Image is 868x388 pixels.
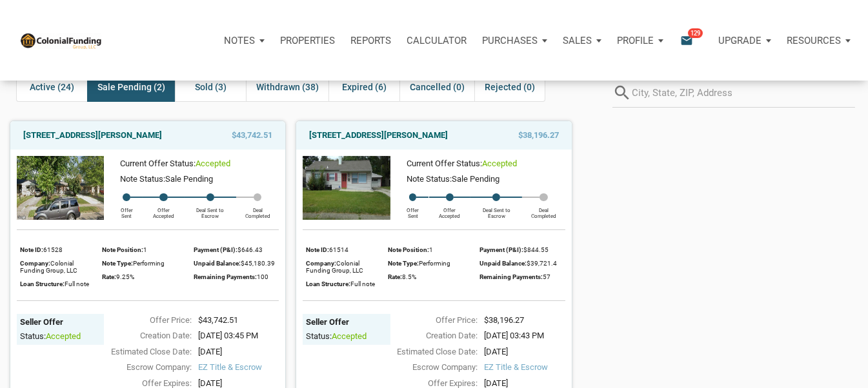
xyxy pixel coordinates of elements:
span: 61514 [329,246,348,253]
span: Note Type: [388,260,419,267]
a: Notes [216,21,272,60]
span: Note Position: [102,246,143,253]
span: $844.55 [524,246,549,253]
input: City, State, ZIP, Address [632,79,855,108]
span: Payment (P&I): [194,246,237,253]
span: Expired (6) [342,79,387,95]
span: accepted [332,331,367,341]
span: Performing [133,260,165,267]
div: Expired (6) [328,72,399,102]
span: Performing [419,260,450,267]
span: accepted [46,331,81,341]
span: 57 [543,273,551,280]
span: Note Position: [388,246,429,253]
span: Rate: [388,273,402,280]
span: EZ Title & Escrow [484,361,565,374]
p: Sales [563,35,592,46]
div: Offer Sent [397,201,429,220]
p: Notes [224,35,255,46]
div: Sale Pending (2) [87,72,175,102]
div: Deal Completed [236,201,279,220]
button: Reports [343,21,399,60]
span: 8.5% [402,273,416,280]
p: Upgrade [718,35,762,46]
div: Seller Offer [306,317,387,328]
span: Cancelled (0) [410,79,465,95]
span: Payment (P&I): [480,246,524,253]
span: Sold (3) [195,79,227,95]
span: Note ID: [306,246,329,253]
div: Offer Price: [384,314,478,327]
span: accepted [482,159,517,168]
span: Current Offer Status: [407,159,482,168]
span: EZ Title & Escrow [198,361,279,374]
span: $38,196.27 [518,128,559,143]
img: 572516 [303,156,390,220]
p: Properties [280,35,335,46]
span: Company: [20,260,50,267]
img: 571771 [17,156,104,220]
div: Rejected (0) [474,72,545,102]
span: Rate: [102,273,116,280]
div: Offer Price: [97,314,191,327]
div: Active (24) [16,72,87,102]
div: [DATE] [478,345,571,358]
button: Sales [555,21,609,60]
span: Company: [306,260,336,267]
button: Purchases [474,21,555,60]
span: Rejected (0) [485,79,535,95]
p: Reports [350,35,391,46]
p: Resources [787,35,841,46]
div: $38,196.27 [478,314,571,327]
span: Status: [306,331,332,341]
a: Calculator [399,21,474,60]
span: Full note [350,280,375,287]
span: Note Type: [102,260,133,267]
div: Offer Accepted [143,201,185,220]
div: Deal Sent to Escrow [185,201,236,220]
span: accepted [196,159,230,168]
div: Creation Date: [384,329,478,342]
div: [DATE] [192,345,285,358]
span: Note ID: [20,246,43,253]
span: Remaining Payments: [194,273,257,280]
span: Full note [65,280,89,287]
button: Upgrade [711,21,779,60]
span: Current Offer Status: [120,159,196,168]
span: Note Status: [407,174,452,184]
div: Creation Date: [97,329,191,342]
span: Colonial Funding Group, LLC [306,260,363,274]
a: [STREET_ADDRESS][PERSON_NAME] [309,128,448,143]
span: $646.43 [237,246,263,253]
span: Active (24) [30,79,74,95]
span: Loan Structure: [306,280,350,287]
div: [DATE] 03:45 PM [192,329,285,342]
span: Loan Structure: [20,280,65,287]
i: search [612,79,632,108]
div: Withdrawn (38) [246,72,328,102]
p: Purchases [482,35,538,46]
span: $43,742.51 [232,128,272,143]
div: Escrow Company: [97,361,191,374]
div: Escrow Company: [384,361,478,374]
a: Resources [779,21,858,60]
p: Calculator [407,35,467,46]
span: Note Status: [120,174,165,184]
button: email129 [671,21,711,60]
a: Properties [272,21,343,60]
div: Offer Sent [110,201,143,220]
span: Withdrawn (38) [256,79,319,95]
span: Status: [20,331,46,341]
button: Profile [609,21,671,60]
p: Profile [617,35,654,46]
div: Estimated Close Date: [384,345,478,358]
span: 1 [429,246,433,253]
div: Deal Completed [522,201,565,220]
span: 100 [257,273,268,280]
div: [DATE] 03:43 PM [478,329,571,342]
div: Cancelled (0) [399,72,474,102]
div: Sold (3) [175,72,246,102]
